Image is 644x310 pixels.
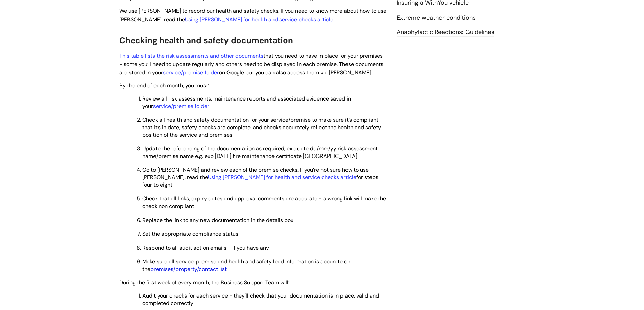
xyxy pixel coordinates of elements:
span: Set the appropriate compliance status [142,230,238,237]
a: Using [PERSON_NAME] for health and service checks article [208,174,356,181]
a: service/premise folder [153,103,209,110]
span: that you need to have in place for your premises - some you’ll need to update regularly and other... [119,52,383,76]
span: By the end of each month, you must: [119,82,209,89]
span: Make sure all service, premise and health and safety lead information is accurate on the [142,258,350,273]
span: Review all risk assessments, maintenance reports and associated evidence saved in your [142,95,351,110]
span: Update the referencing of the documentation as required, exp date dd/mm/yy risk assessment name/p... [142,145,378,160]
a: service/premise folder [163,69,219,76]
span: Replace the link to any new documentation in the details box [142,217,293,224]
span: Check all health and safety documentation for your service/premise to make sure it’s compliant - ... [142,116,383,138]
span: During the first week of every month, the Business Support Team will: [119,279,289,286]
span: Check that all links, expiry dates and approval comments are accurate - a wrong link will make th... [142,195,386,209]
a: Using [PERSON_NAME] for health and service checks article [185,16,333,23]
span: Audit your checks for each service - they’ll check that your documentation is in place, valid and... [142,292,379,307]
a: Anaphylactic Reactions: Guidelines [397,28,494,37]
span: We use [PERSON_NAME] to record our health and safety checks. If you need to know more about how t... [119,7,386,23]
span: Respond to all audit action emails - if you have any [142,244,269,251]
span: Checking health and safety documentation [119,35,293,46]
a: Extreme weather conditions [397,13,476,22]
a: This table lists the risk assessments and other documents [119,52,263,59]
span: Go to [PERSON_NAME] and review each of the premise checks. If you’re not sure how to use [PERSON_... [142,166,378,188]
a: premises/property/contact list [150,265,227,273]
